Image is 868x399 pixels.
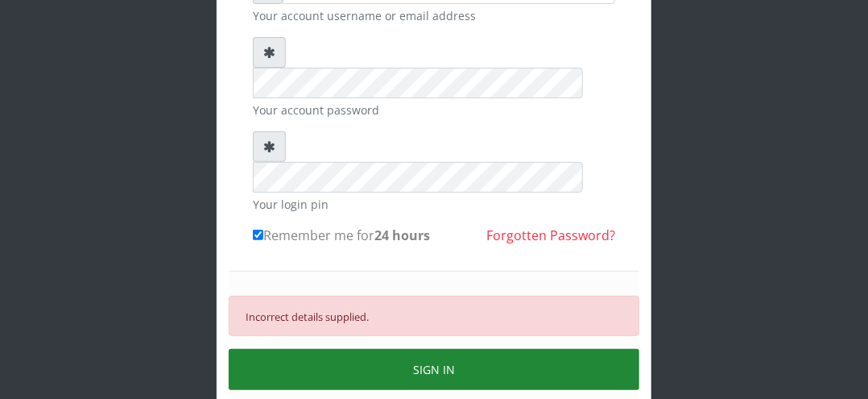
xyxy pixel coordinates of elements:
small: Your account password [253,102,615,118]
small: Incorrect details supplied. [246,310,369,324]
input: Remember me for24 hours [253,230,263,240]
small: Your login pin [253,196,615,213]
a: Forgotten Password? [486,227,615,244]
small: Your account username or email address [253,7,615,24]
label: Remember me for [253,226,430,245]
button: SIGN IN [229,349,639,390]
b: 24 hours [374,227,430,244]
